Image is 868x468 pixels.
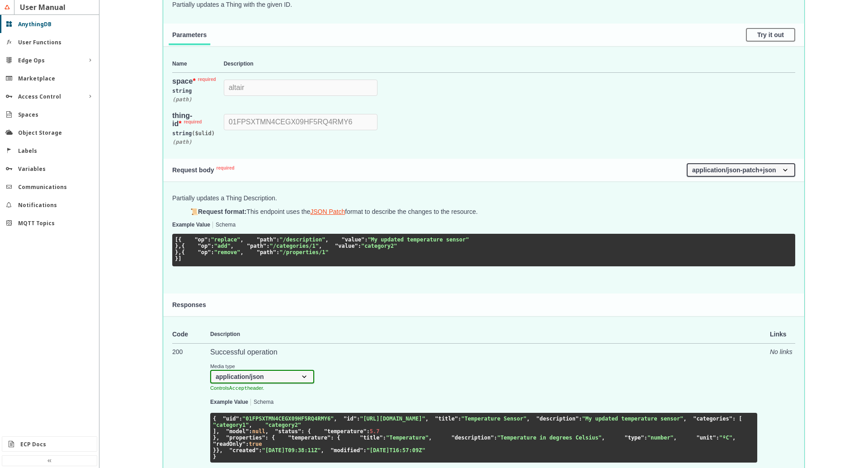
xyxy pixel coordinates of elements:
div: string [172,85,224,96]
span: : { [265,435,275,441]
span: : [211,243,214,249]
span: "01FPSXTMN4CEGX09HF5RQ4RMY6" [242,416,334,422]
span: Parameters [172,31,207,38]
span: , [425,416,429,422]
span: "op" [198,243,211,249]
span: , [527,416,530,422]
span: : [245,441,249,447]
span: : [458,416,461,422]
span: "/description" [279,236,325,243]
span: "category1" [213,422,249,428]
span: "value" [342,236,365,243]
span: : [249,428,252,435]
span: null [252,428,265,435]
span: "Temperature Sensor" [461,416,527,422]
p: 📜 This endpoint uses the format to describe the changes to the resource. [190,208,777,215]
span: : [266,243,269,249]
span: : [367,428,370,435]
span: "temperature" [324,428,367,435]
button: Example Value [172,222,210,228]
span: true [249,441,262,447]
button: Example Value [210,399,248,406]
h4: Responses [172,301,795,308]
span: : [364,236,368,243]
span: ($ ulid ) [192,130,215,137]
span: "unit" [696,435,716,441]
input: space [224,80,377,96]
span: "number" [647,435,674,441]
span: , [732,435,736,441]
span: , [325,236,328,243]
span: : [644,435,647,441]
span: , [602,435,605,441]
span: "description" [452,435,494,441]
span: : [208,236,211,243]
span: "[DATE]T16:57:09Z" [367,447,425,454]
span: "id" [344,416,357,422]
span: "properties" [226,435,265,441]
span: "op" [194,236,208,243]
span: , [241,236,244,243]
select: Request content type [687,163,795,177]
span: , [249,422,252,428]
span: , [683,416,686,422]
td: Links [757,325,795,344]
span: "add" [214,243,231,249]
span: "/properties/1" [279,249,328,255]
span: , [429,435,432,441]
span: , [321,447,324,454]
button: Schema [254,399,274,406]
span: , [334,416,337,422]
span: "My updated temperature sensor" [582,416,684,422]
span: "[DATE]T09:38:11Z" [262,447,321,454]
span: "Temperature" [386,435,429,441]
code: Accept [229,385,247,391]
small: Controls header. [210,385,264,391]
td: Description [210,325,757,344]
span: 5.7 [370,428,380,435]
button: Try it out [746,28,795,42]
span: : [ [732,416,742,422]
span: "remove" [214,249,241,255]
span: : [259,447,262,454]
th: Name [172,55,224,73]
span: "replace" [211,236,241,243]
span: , [241,249,244,255]
span: "value" [335,243,358,249]
span: "title" [360,435,383,441]
span: : [276,236,279,243]
span: : [357,416,360,422]
span: "type" [624,435,644,441]
code: { }, { }, { } ] [175,236,469,262]
div: string [172,128,224,139]
div: ( path ) [172,139,224,145]
div: ( path ) [172,96,224,103]
span: { [213,416,216,422]
span: "ºC" [719,435,732,441]
span: "categories" [693,416,732,422]
span: , [674,435,677,441]
code: ], }, } }, } [213,416,755,460]
span: "model" [226,428,249,435]
strong: Request format: [198,208,246,215]
span: "description" [536,416,579,422]
span: , [265,428,269,435]
h4: Request body [172,166,687,174]
input: thing-id [224,114,377,130]
span: "title" [435,416,458,422]
span: : { [301,428,311,435]
span: : [494,435,497,441]
span: "status" [275,428,301,435]
p: Partially updates a Thing with the given ID. [172,1,795,8]
span: : [211,249,214,255]
span: "/categories/1" [270,243,319,249]
div: thing-id [172,112,218,128]
a: JSON Patch [310,208,345,215]
span: "modified" [330,447,363,454]
span: "created" [229,447,259,454]
span: "path" [257,236,276,243]
span: , [319,243,322,249]
span: "category2" [265,422,301,428]
p: Successful operation [210,348,757,356]
p: Partially updates a Thing Description. [172,194,795,202]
